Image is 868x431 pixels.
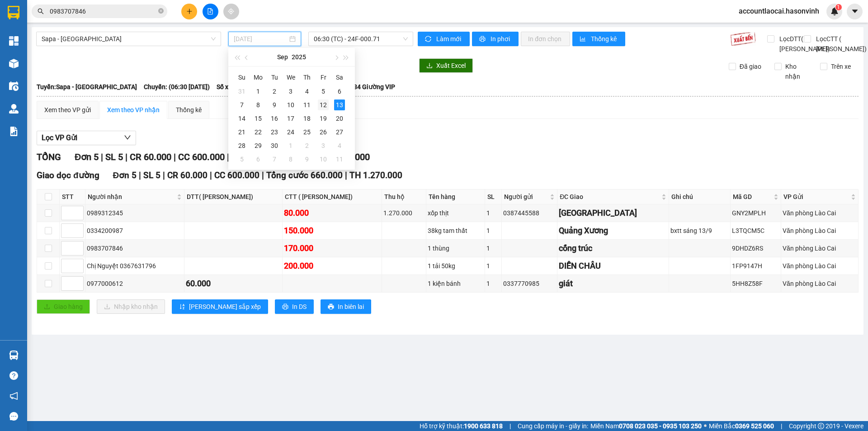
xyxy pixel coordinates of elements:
[262,170,264,180] span: |
[428,279,483,289] div: 1 kiện bánh
[266,112,283,125] td: 2025-09-16
[732,208,779,218] div: GNY2MPLH
[420,421,503,431] span: Hỗ trợ kỹ thuật:
[253,113,264,124] div: 15
[178,152,225,162] span: CC 600.000
[266,70,283,85] th: Tu
[174,152,176,162] span: |
[736,62,765,71] span: Đã giao
[9,127,19,136] img: solution-icon
[121,7,218,22] b: [DOMAIN_NAME]
[731,5,826,17] span: accountlaocai.hasonvinh
[559,224,667,237] div: Quảng Xương
[269,140,280,151] div: 30
[44,105,91,115] div: Xem theo VP gửi
[234,112,250,125] td: 2025-09-14
[9,104,19,114] img: warehouse-icon
[269,127,280,137] div: 23
[87,261,183,271] div: Chị Nguyệt 0367631796
[250,85,266,98] td: 2025-09-01
[299,152,315,166] td: 2025-10-09
[590,421,702,431] span: Miền Nam
[285,127,296,137] div: 24
[253,154,264,165] div: 6
[428,243,483,253] div: 1 thùng
[559,242,667,255] div: cống trúc
[835,4,842,10] sup: 1
[37,152,61,162] span: TỔNG
[732,279,779,289] div: 5HH8Z58F
[315,139,331,152] td: 2025-10-03
[479,36,487,43] span: printer
[285,140,296,151] div: 1
[250,98,266,112] td: 2025-09-08
[331,85,348,98] td: 2025-09-06
[334,113,345,124] div: 20
[830,7,839,15] img: icon-new-feature
[87,208,183,218] div: 0989312345
[670,226,729,236] div: bxtt sáng 13/9
[284,260,381,272] div: 200.000
[285,154,296,165] div: 8
[283,125,299,139] td: 2025-09-24
[559,277,667,290] div: giát
[266,152,283,166] td: 2025-10-07
[236,127,247,137] div: 21
[234,85,250,98] td: 2025-08-31
[827,62,854,71] span: Trên xe
[37,170,99,180] span: Giao dọc đường
[572,32,625,46] button: bar-chartThống kê
[485,189,502,204] th: SL
[818,423,824,429] span: copyright
[782,62,813,81] span: Kho nhận
[781,240,859,257] td: Văn phòng Lào Cai
[250,125,266,139] td: 2025-09-22
[783,208,857,218] div: Văn phòng Lào Cai
[189,302,261,312] span: [PERSON_NAME] sắp xếp
[87,226,183,236] div: 0334200987
[783,243,857,253] div: Văn phòng Lào Cai
[253,99,264,110] div: 8
[9,350,19,360] img: warehouse-icon
[331,139,348,152] td: 2025-10-04
[560,192,660,202] span: ĐC Giao
[328,303,334,311] span: printer
[282,303,288,311] span: printer
[163,170,165,180] span: |
[125,152,127,162] span: |
[299,70,315,85] th: Th
[731,240,781,257] td: 9DHDZ6RS
[783,279,857,289] div: Văn phòng Lào Cai
[331,125,348,139] td: 2025-09-27
[518,421,588,431] span: Cung cấp máy in - giấy in:
[847,4,863,19] button: caret-down
[486,261,500,271] div: 1
[253,140,264,151] div: 29
[236,113,247,124] div: 14
[234,139,250,152] td: 2025-09-28
[731,257,781,275] td: 1FP9147H
[269,154,280,165] div: 7
[42,32,216,46] span: Sapa - Hà Tĩnh
[318,113,329,124] div: 19
[302,86,312,97] div: 4
[559,207,667,219] div: [GEOGRAPHIC_DATA]
[732,226,779,236] div: L3TQCM5C
[426,62,433,70] span: download
[8,6,19,19] img: logo-vxr
[428,226,483,236] div: 38kg tam thất
[783,226,857,236] div: Văn phòng Lào Cai
[732,261,779,271] div: 1FP9147H
[269,86,280,97] div: 2
[223,4,239,19] button: aim
[179,303,185,311] span: sort-ascending
[236,99,247,110] div: 7
[269,113,280,124] div: 16
[253,86,264,97] div: 1
[436,34,462,44] span: Làm mới
[464,422,503,430] strong: 1900 633 818
[284,242,381,255] div: 170.000
[101,152,103,162] span: |
[186,8,193,14] span: plus
[851,7,859,15] span: caret-down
